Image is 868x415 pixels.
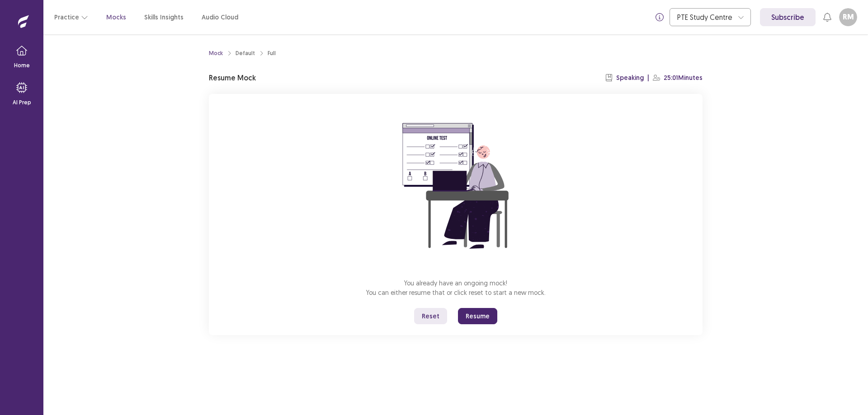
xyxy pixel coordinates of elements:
p: Home [14,61,30,70]
img: attend-mock [374,105,537,267]
p: Speaking [616,73,644,83]
p: You already have an ongoing mock! You can either resume that or click reset to start a new mock. [366,278,546,297]
a: Mock [209,49,223,57]
div: PTE Study Centre [677,9,733,26]
a: Mocks [106,13,126,22]
a: Skills Insights [144,13,184,22]
a: Subscribe [760,8,816,26]
div: Default [236,49,255,57]
p: 25:01 Minutes [664,73,703,83]
nav: breadcrumb [209,49,276,57]
button: Practice [54,9,88,25]
p: Resume Mock [209,72,256,83]
p: AI Prep [13,98,31,107]
a: Audio Cloud [202,13,238,22]
button: Resume [458,308,497,324]
div: Full [268,49,276,57]
button: RM [839,8,857,26]
button: Reset [414,308,447,324]
p: | [647,73,649,83]
button: info [651,9,668,25]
